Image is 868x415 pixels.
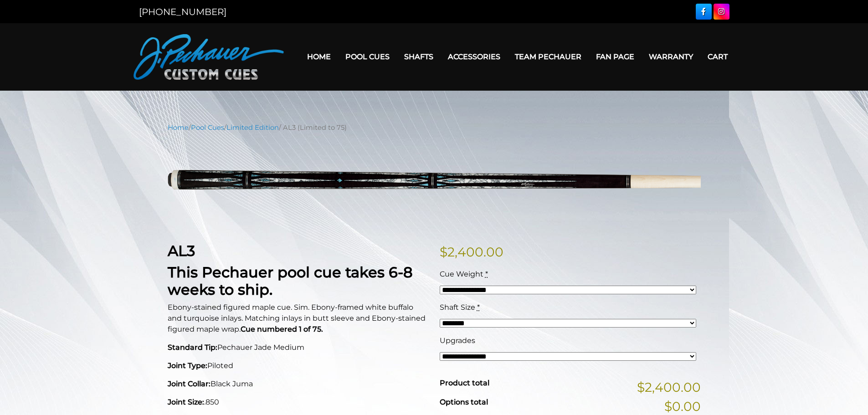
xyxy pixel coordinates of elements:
[642,45,700,68] a: Warranty
[440,379,489,387] span: Product total
[168,379,211,388] strong: Joint Collar:
[168,360,429,371] p: Piloted
[226,123,279,132] a: Limited Edition
[300,45,338,68] a: Home
[440,270,483,278] span: Cue Weight
[168,397,429,408] p: .850
[700,45,735,68] a: Cart
[508,45,589,68] a: Team Pechauer
[397,45,441,68] a: Shafts
[485,270,488,278] abbr: required
[168,139,701,228] img: AL3-UPDATED.png
[241,325,323,333] strong: Cue numbered 1 of 75.
[637,378,701,397] span: $2,400.00
[440,336,475,345] span: Upgrades
[168,342,429,353] p: Pechauer Jade Medium
[440,303,475,312] span: Shaft Size
[440,244,447,260] span: $
[168,123,189,132] a: Home
[134,34,284,80] img: Pechauer Custom Cues
[440,398,488,406] span: Options total
[477,303,480,312] abbr: required
[441,45,508,68] a: Accessories
[168,263,413,298] strong: This Pechauer pool cue takes 6-8 weeks to ship.
[168,242,195,260] strong: AL3
[139,6,226,17] a: [PHONE_NUMBER]
[168,398,204,406] strong: Joint Size:
[168,303,426,333] span: Ebony-stained figured maple cue. Sim. Ebony-framed white buffalo and turquoise inlays. Matching i...
[168,123,701,133] nav: Breadcrumb
[440,244,503,260] bdi: 2,400.00
[168,343,217,352] strong: Standard Tip:
[191,123,224,132] a: Pool Cues
[338,45,397,68] a: Pool Cues
[589,45,642,68] a: Fan Page
[168,379,429,389] p: Black Juma
[168,361,207,370] strong: Joint Type:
